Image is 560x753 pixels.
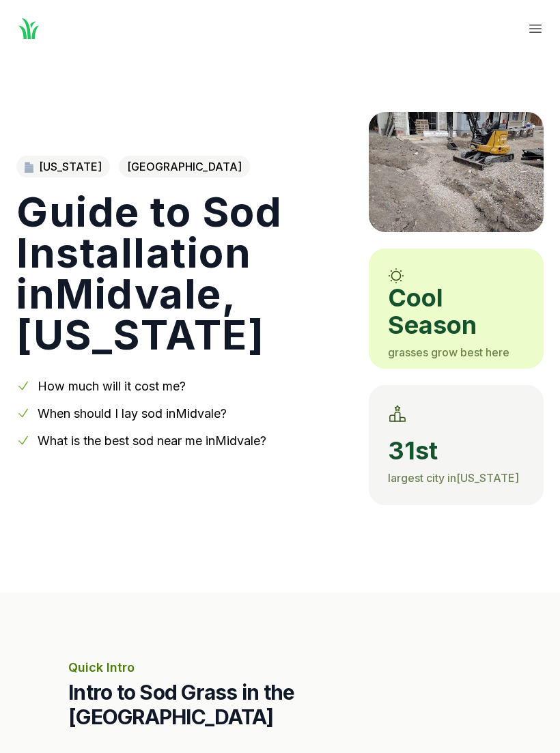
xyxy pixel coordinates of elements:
a: How much will it cost me? [38,379,186,393]
p: Quick Intro [68,658,492,677]
span: 31st [388,437,524,464]
img: Utah state outline [25,162,33,173]
a: When should I lay sod inMidvale? [38,406,227,421]
h1: Guide to Sod Installation in Midvale , [US_STATE] [16,191,347,355]
span: grasses grow best here [388,345,509,359]
a: What is the best sod near me inMidvale? [38,434,266,448]
h2: Intro to Sod Grass in the [GEOGRAPHIC_DATA] [68,680,492,729]
img: A picture of Midvale [369,112,544,232]
a: [US_STATE] [16,156,110,177]
span: cool season [388,284,524,339]
span: [GEOGRAPHIC_DATA] [119,156,250,177]
span: largest city in [US_STATE] [388,471,519,485]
